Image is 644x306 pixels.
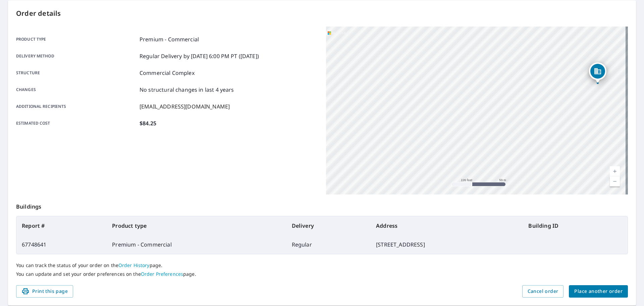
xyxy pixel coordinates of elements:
p: You can update and set your order preferences on the page. [16,271,628,277]
p: Order details [16,8,628,18]
button: Cancel order [522,285,564,298]
span: Cancel order [528,287,558,296]
button: Print this page [16,285,73,298]
p: Delivery method [16,52,137,60]
p: Product type [16,35,137,43]
p: Estimated cost [16,119,137,127]
p: Commercial Complex [140,69,195,77]
a: Current Level 18, Zoom Out [610,176,620,186]
a: Current Level 18, Zoom In [610,166,620,176]
td: [STREET_ADDRESS] [371,235,523,254]
td: Premium - Commercial [107,235,286,254]
span: Place another order [574,287,623,296]
span: Print this page [21,287,68,296]
th: Delivery [286,216,371,235]
p: You can track the status of your order on the page. [16,262,628,268]
div: Dropped pin, building 1, Commercial property, 2685 Industrial Ave North Charleston, SC 29405 [589,62,606,83]
p: $84.25 [140,119,156,127]
th: Product type [107,216,286,235]
td: 67748641 [16,235,107,254]
p: Buildings [16,194,628,216]
button: Place another order [569,285,628,298]
th: Address [371,216,523,235]
a: Order History [118,262,150,268]
p: Regular Delivery by [DATE] 6:00 PM PT ([DATE]) [140,52,259,60]
p: No structural changes in last 4 years [140,86,234,94]
a: Order Preferences [141,271,183,277]
p: Structure [16,69,137,77]
p: [EMAIL_ADDRESS][DOMAIN_NAME] [140,102,230,111]
th: Report # [16,216,107,235]
p: Changes [16,86,137,94]
p: Additional recipients [16,102,137,111]
th: Building ID [523,216,628,235]
p: Premium - Commercial [140,35,199,43]
td: Regular [286,235,371,254]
